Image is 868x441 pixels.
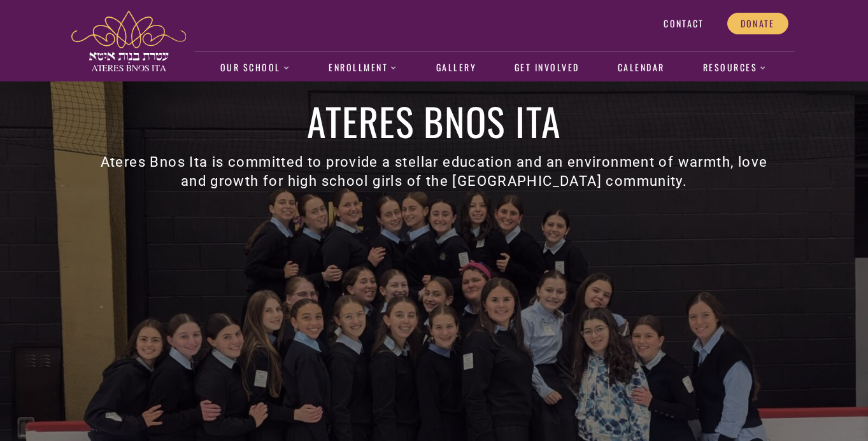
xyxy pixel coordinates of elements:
[664,18,704,29] span: Contact
[71,10,186,71] img: ateres
[727,13,788,34] a: Donate
[611,53,671,83] a: Calendar
[213,53,297,83] a: Our School
[92,153,777,191] h3: Ateres Bnos Ita is committed to provide a stellar education and an environment of warmth, love an...
[696,53,774,83] a: Resources
[429,53,483,83] a: Gallery
[92,102,777,140] h1: Ateres Bnos Ita
[741,18,775,29] span: Donate
[508,53,586,83] a: Get Involved
[650,13,717,34] a: Contact
[322,53,404,83] a: Enrollment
